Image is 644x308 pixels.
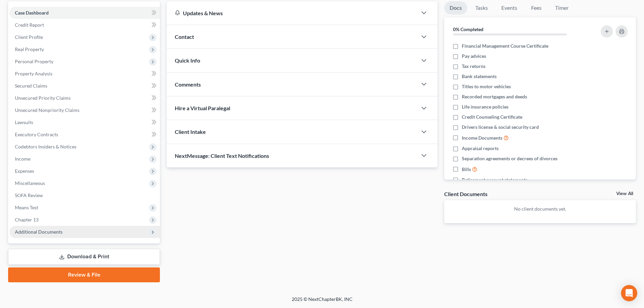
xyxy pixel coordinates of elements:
span: Contact [175,33,194,40]
span: Property Analysis [15,71,52,76]
span: Secured Claims [15,83,47,89]
strong: 0% Completed [453,26,483,32]
span: Chapter 13 [15,217,39,222]
a: Download & Print [8,249,160,265]
div: Updates & News [175,9,409,17]
span: Retirement account statements [462,176,527,183]
span: Lawsuits [15,119,33,125]
a: Secured Claims [9,80,160,92]
span: Codebtors Insiders & Notices [15,144,76,149]
span: Drivers license & social security card [462,124,539,131]
span: Hire a Virtual Paralegal [175,105,230,111]
span: Financial Management Course Certificate [462,43,548,49]
a: Credit Report [9,19,160,31]
a: View All [616,191,633,196]
span: Tax returns [462,63,485,70]
a: Docs [444,1,467,15]
span: Income Documents [462,135,502,141]
span: Personal Property [15,58,53,64]
span: Client Intake [175,128,206,135]
span: Titles to motor vehicles [462,83,511,90]
span: Recorded mortgages and deeds [462,93,527,100]
a: Tasks [470,1,493,15]
span: NextMessage: Client Text Notifications [175,152,269,159]
span: Expenses [15,168,34,174]
span: Credit Report [15,22,44,28]
a: Fees [525,1,547,15]
a: Property Analysis [9,68,160,80]
div: Open Intercom Messenger [621,285,637,301]
div: Client Documents [444,190,487,197]
span: SOFA Review [15,192,43,198]
span: Quick Info [175,57,200,64]
a: Events [496,1,523,15]
a: Review & File [8,267,160,282]
span: Bank statements [462,73,497,80]
a: Case Dashboard [9,7,160,19]
p: No client documents yet. [450,206,630,212]
span: Credit Counseling Certificate [462,114,522,120]
a: Lawsuits [9,116,160,128]
span: Bills [462,166,471,173]
span: Unsecured Priority Claims [15,95,71,101]
span: Executory Contracts [15,132,58,137]
a: Executory Contracts [9,128,160,141]
span: Case Dashboard [15,10,49,16]
span: Unsecured Nonpriority Claims [15,107,79,113]
span: Additional Documents [15,229,63,235]
span: Means Test [15,205,38,210]
span: Life insurance policies [462,103,508,110]
span: Separation agreements or decrees of divorces [462,155,557,162]
span: Income [15,156,30,162]
span: Client Profile [15,34,43,40]
a: Unsecured Priority Claims [9,92,160,104]
span: Appraisal reports [462,145,499,152]
span: Miscellaneous [15,180,45,186]
div: 2025 © NextChapterBK, INC [129,296,515,308]
span: Real Property [15,46,44,52]
span: Comments [175,81,201,88]
a: Timer [550,1,574,15]
a: SOFA Review [9,189,160,202]
span: Pay advices [462,53,486,60]
a: Unsecured Nonpriority Claims [9,104,160,116]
